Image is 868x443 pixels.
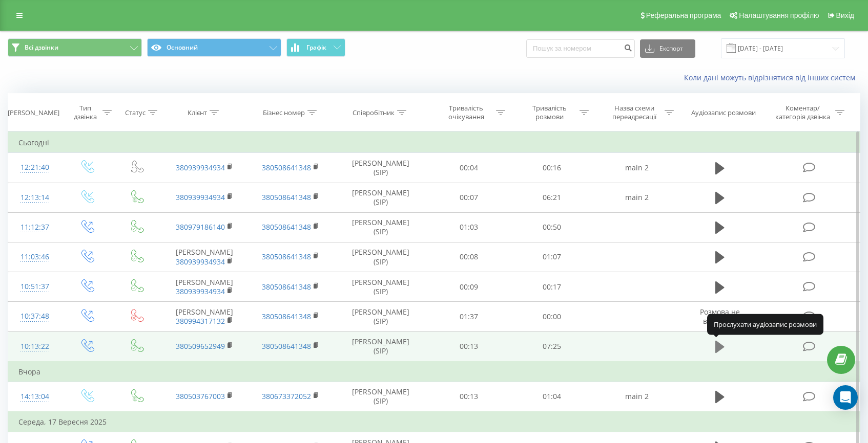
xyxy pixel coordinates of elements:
[427,382,510,412] td: 00:13
[176,391,225,401] a: 380503767003
[593,183,680,212] td: main 2
[161,242,247,272] td: [PERSON_NAME]
[18,217,51,237] div: 11:12:37
[262,282,311,292] a: 380508641348
[18,188,51,208] div: 12:13:14
[176,163,225,172] a: 380939934934
[427,272,510,302] td: 00:09
[8,38,142,57] button: Всі дзвінки
[833,385,858,410] div: Open Intercom Messenger
[607,104,662,121] div: Назва схеми переадресації
[262,312,311,321] a: 380508641348
[427,242,510,272] td: 00:08
[334,212,427,242] td: [PERSON_NAME] (SIP)
[18,247,51,267] div: 11:03:46
[8,108,59,117] div: [PERSON_NAME]
[125,108,146,117] div: Статус
[176,286,225,296] a: 380939934934
[773,104,833,121] div: Коментар/категорія дзвінка
[691,108,756,117] div: Аудіозапис розмови
[70,104,100,121] div: Тип дзвінка
[18,387,51,407] div: 14:13:04
[176,257,225,267] a: 380939934934
[8,362,860,382] td: Вчора
[147,38,281,57] button: Основний
[427,212,510,242] td: 01:03
[262,222,311,232] a: 380508641348
[646,11,721,19] span: Реферальна програма
[684,73,860,82] a: Коли дані можуть відрізнятися вiд інших систем
[427,153,510,183] td: 00:04
[522,104,577,121] div: Тривалість розмови
[263,108,305,117] div: Бізнес номер
[427,183,510,212] td: 00:07
[334,382,427,412] td: [PERSON_NAME] (SIP)
[707,314,823,335] div: Прослухати аудіозапис розмови
[593,153,680,183] td: main 2
[427,331,510,362] td: 00:13
[18,306,51,326] div: 10:37:48
[286,38,345,57] button: Графік
[176,316,225,326] a: 380994317132
[510,212,593,242] td: 00:50
[188,108,207,117] div: Клієнт
[353,108,395,117] div: Співробітник
[262,163,311,172] a: 380508641348
[510,331,593,362] td: 07:25
[510,242,593,272] td: 01:07
[526,39,635,58] input: Пошук за номером
[262,391,311,401] a: 380673372052
[334,153,427,183] td: [PERSON_NAME] (SIP)
[18,337,51,357] div: 10:13:22
[176,341,225,351] a: 380509652949
[18,158,51,178] div: 12:21:40
[8,412,860,432] td: Середа, 17 Вересня 2025
[334,331,427,362] td: [PERSON_NAME] (SIP)
[262,252,311,261] a: 380508641348
[836,11,854,19] span: Вихід
[427,302,510,331] td: 01:37
[176,192,225,202] a: 380939934934
[334,272,427,302] td: [PERSON_NAME] (SIP)
[18,277,51,297] div: 10:51:37
[334,302,427,331] td: [PERSON_NAME] (SIP)
[510,153,593,183] td: 00:16
[262,192,311,202] a: 380508641348
[439,104,493,121] div: Тривалість очікування
[510,183,593,212] td: 06:21
[700,307,740,326] span: Розмова не відбулась
[262,341,311,351] a: 380508641348
[640,39,695,58] button: Експорт
[510,272,593,302] td: 00:17
[176,222,225,232] a: 380979186140
[334,242,427,272] td: [PERSON_NAME] (SIP)
[593,382,680,412] td: main 2
[739,11,819,19] span: Налаштування профілю
[334,183,427,212] td: [PERSON_NAME] (SIP)
[8,132,860,153] td: Сьогодні
[510,302,593,331] td: 00:00
[161,302,247,331] td: [PERSON_NAME]
[161,272,247,302] td: [PERSON_NAME]
[510,382,593,412] td: 01:04
[306,44,326,51] span: Графік
[25,43,58,52] span: Всі дзвінки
